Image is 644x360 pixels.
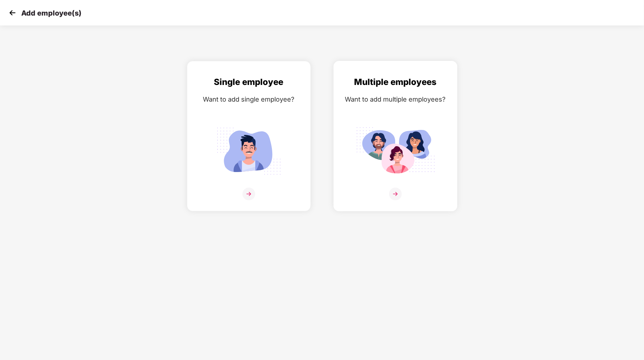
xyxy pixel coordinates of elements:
[243,188,255,200] img: svg+xml;base64,PHN2ZyB4bWxucz0iaHR0cDovL3d3dy53My5vcmcvMjAwMC9zdmciIHdpZHRoPSIzNiIgaGVpZ2h0PSIzNi...
[341,94,450,104] div: Want to add multiple employees?
[356,124,435,179] img: svg+xml;base64,PHN2ZyB4bWxucz0iaHR0cDovL3d3dy53My5vcmcvMjAwMC9zdmciIGlkPSJNdWx0aXBsZV9lbXBsb3llZS...
[194,94,303,104] div: Want to add single employee?
[194,75,303,89] div: Single employee
[341,75,450,89] div: Multiple employees
[389,188,402,200] img: svg+xml;base64,PHN2ZyB4bWxucz0iaHR0cDovL3d3dy53My5vcmcvMjAwMC9zdmciIHdpZHRoPSIzNiIgaGVpZ2h0PSIzNi...
[21,9,81,17] p: Add employee(s)
[209,124,289,179] img: svg+xml;base64,PHN2ZyB4bWxucz0iaHR0cDovL3d3dy53My5vcmcvMjAwMC9zdmciIGlkPSJTaW5nbGVfZW1wbG95ZWUiIH...
[7,7,18,18] img: svg+xml;base64,PHN2ZyB4bWxucz0iaHR0cDovL3d3dy53My5vcmcvMjAwMC9zdmciIHdpZHRoPSIzMCIgaGVpZ2h0PSIzMC...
